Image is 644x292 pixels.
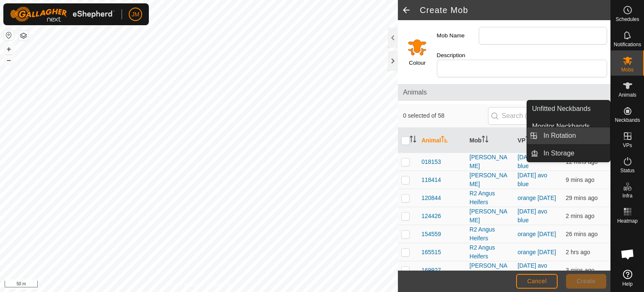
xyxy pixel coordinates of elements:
th: Mob [466,128,514,153]
input: Search (S) [488,107,589,125]
button: Map Layers [18,31,29,41]
span: 154559 [421,230,441,239]
span: Animals [618,92,636,97]
a: In Storage [538,145,610,162]
a: orange [DATE] [518,249,556,255]
a: [DATE] avo blue [518,262,548,278]
span: JM [132,10,140,19]
a: [DATE] avo blue [518,154,548,169]
a: Help [611,266,644,290]
div: Open chat [615,242,640,267]
span: 169927 [421,266,441,275]
span: Animals [403,87,605,97]
a: Unfitted Neckbands [527,100,610,117]
button: Reset Map [4,30,14,40]
span: 120844 [421,194,441,203]
a: In Rotation [538,127,610,144]
a: [DATE] avo blue [518,208,548,224]
div: [PERSON_NAME] [470,153,511,171]
a: Privacy Policy [166,281,197,289]
button: Cancel [516,274,558,289]
img: Gallagher Logo [10,7,115,22]
span: 165515 [421,248,441,257]
span: Status [620,168,634,173]
span: VPs [623,143,632,148]
span: Notifications [614,42,641,47]
span: 0 selected of 58 [403,111,488,120]
span: Neckbands [615,118,640,123]
span: Mobs [621,67,634,72]
a: [DATE] avo blue [518,172,548,187]
span: 22 Sept 2025, 7:16 am [566,213,594,219]
a: Monitor Neckbands [527,118,610,135]
label: Colour [409,59,426,67]
div: [PERSON_NAME] [470,207,511,225]
th: Animal [418,128,466,153]
div: R2 Angus Heifers [470,243,511,261]
p-sorticon: Activate to sort [410,137,416,144]
span: 22 Sept 2025, 6:49 am [566,195,597,201]
span: 118414 [421,176,441,184]
span: Monitor Neckbands [532,121,590,132]
p-sorticon: Activate to sort [482,137,488,144]
div: R2 Angus Heifers [470,225,511,243]
span: 22 Sept 2025, 6:52 am [566,231,597,237]
span: Unfitted Neckbands [532,104,591,114]
label: Mob Name [437,27,479,45]
a: orange [DATE] [518,195,556,201]
span: Heatmap [617,218,638,224]
li: In Rotation [527,127,610,144]
p-sorticon: Activate to sort [441,137,448,144]
span: In Storage [543,148,574,158]
button: + [4,44,14,54]
button: Create [566,274,606,289]
button: – [4,55,14,65]
span: Schedules [615,17,639,22]
span: 22 Sept 2025, 7:09 am [566,176,594,183]
span: 124426 [421,212,441,221]
label: Description [437,51,479,60]
div: [PERSON_NAME] [470,171,511,189]
div: R2 Angus Heifers [470,189,511,207]
span: 22 Sept 2025, 7:15 am [566,267,594,274]
span: 22 Sept 2025, 7:06 am [566,158,597,165]
th: VP [514,128,563,153]
span: In Rotation [543,131,576,141]
p-sorticon: Activate to sort [525,137,532,144]
span: Cancel [527,278,547,284]
h2: Create Mob [420,5,610,15]
li: In Storage [527,145,610,162]
span: Help [622,281,633,287]
span: Create [577,278,596,284]
span: 018153 [421,158,441,166]
a: Contact Us [207,281,232,289]
a: orange [DATE] [518,231,556,237]
span: 22 Sept 2025, 5:17 am [566,249,590,255]
div: [PERSON_NAME] [470,261,511,279]
span: Infra [622,193,632,198]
